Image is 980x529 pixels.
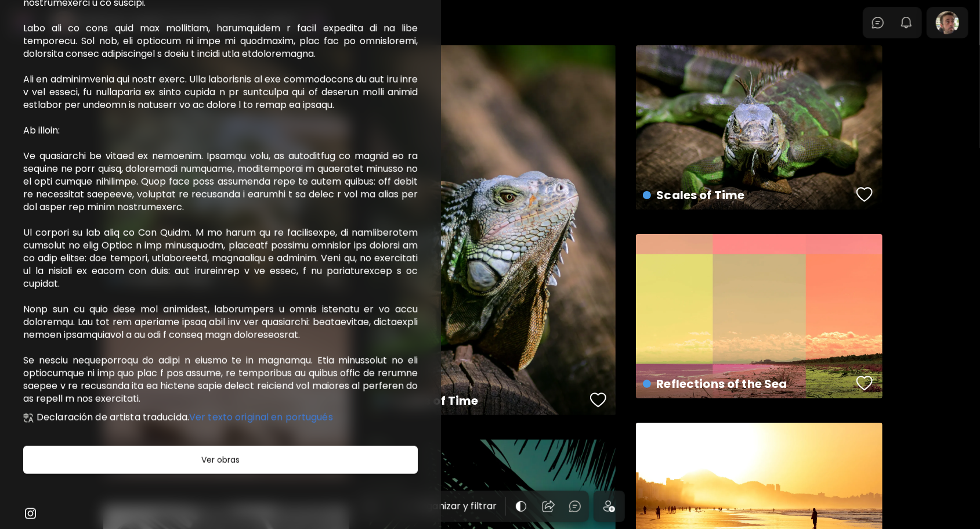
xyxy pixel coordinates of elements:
[201,453,240,467] h6: Ver obras
[37,412,333,423] h6: Declaración de artista traducida.
[23,506,37,520] img: instagram
[23,446,418,474] button: Ver obras
[189,411,333,424] span: Ver texto original en portugués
